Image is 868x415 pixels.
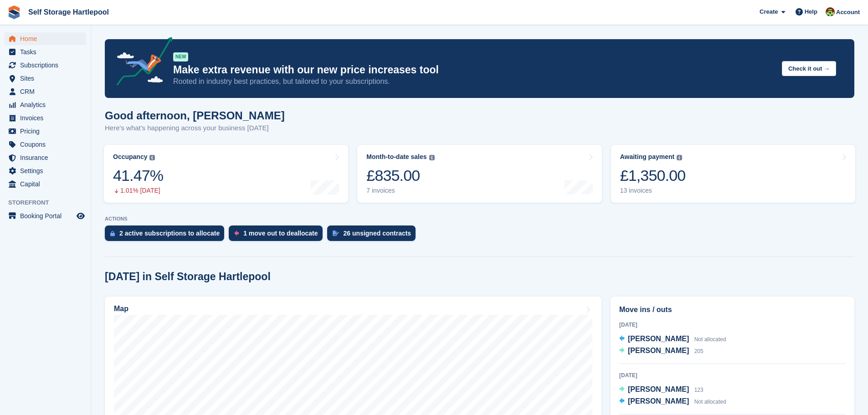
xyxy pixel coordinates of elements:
div: £835.00 [366,166,434,185]
div: 2 active subscriptions to allocate [119,230,220,237]
span: Not allocated [694,399,726,405]
div: NEW [173,52,188,61]
span: Subscriptions [20,59,75,72]
div: [DATE] [619,321,846,329]
a: menu [5,164,86,177]
a: menu [5,112,86,124]
span: Invoices [20,112,75,124]
span: Pricing [20,125,75,138]
p: Make extra revenue with our new price increases tool [173,63,775,77]
a: menu [5,210,86,222]
img: Woods Removals [826,7,835,16]
a: 2 active subscriptions to allocate [105,225,229,246]
span: Settings [20,164,75,177]
img: active_subscription_to_allocate_icon-d502201f5373d7db506a760aba3b589e785aa758c864c3986d89f69b8ff3... [110,231,115,236]
span: 205 [694,348,704,354]
div: Month-to-date sales [366,153,426,161]
p: Here's what's happening across your business [DATE] [105,123,285,133]
a: menu [5,32,86,45]
img: move_outs_to_deallocate_icon-f764333ba52eb49d3ac5e1228854f67142a1ed5810a6f6cc68b1a99e826820c5.svg [234,231,239,236]
div: £1,350.00 [620,166,686,185]
img: icon-info-grey-7440780725fd019a000dd9b08b2336e03edf1995a4989e88bcd33f0948082b44.svg [677,155,682,160]
a: Occupancy 41.47% 1.01% [DATE] [104,145,348,203]
a: menu [5,125,86,138]
div: Awaiting payment [620,153,675,161]
a: menu [5,85,86,98]
div: [DATE] [619,371,846,379]
p: ACTIONS [105,216,854,222]
span: [PERSON_NAME] [628,385,689,393]
a: [PERSON_NAME] 123 [619,384,704,396]
span: Storefront [8,198,91,207]
a: menu [5,138,86,151]
a: [PERSON_NAME] 205 [619,345,704,357]
div: 41.47% [113,166,163,185]
h2: Move ins / outs [619,304,846,315]
div: 7 invoices [366,187,434,195]
span: Insurance [20,151,75,164]
span: CRM [20,85,75,98]
a: Self Storage Hartlepool [25,5,113,20]
img: icon-info-grey-7440780725fd019a000dd9b08b2336e03edf1995a4989e88bcd33f0948082b44.svg [429,155,435,160]
img: icon-info-grey-7440780725fd019a000dd9b08b2336e03edf1995a4989e88bcd33f0948082b44.svg [149,155,155,160]
button: Check it out → [782,61,836,76]
a: menu [5,72,86,85]
img: stora-icon-8386f47178a22dfd0bd8f6a31ec36ba5ce8667c1dd55bd0f319d3a0aa187defe.svg [7,5,21,19]
span: Capital [20,178,75,190]
a: 1 move out to deallocate [229,225,327,246]
a: menu [5,98,86,111]
span: Create [760,7,778,16]
a: Month-to-date sales £835.00 7 invoices [357,145,601,203]
img: price-adjustments-announcement-icon-8257ccfd72463d97f412b2fc003d46551f7dbcb40ab6d574587a9cd5c0d94... [109,37,173,89]
span: Home [20,32,75,45]
span: Booking Portal [20,210,75,222]
a: menu [5,178,86,190]
p: Rooted in industry best practices, but tailored to your subscriptions. [173,77,775,87]
span: Account [836,8,860,17]
h2: [DATE] in Self Storage Hartlepool [105,271,271,283]
h2: Map [114,305,128,313]
div: 26 unsigned contracts [344,230,411,237]
a: menu [5,46,86,58]
a: 26 unsigned contracts [327,225,421,246]
span: Not allocated [694,336,726,343]
span: 123 [694,387,704,393]
span: Coupons [20,138,75,151]
a: Preview store [75,210,86,221]
h1: Good afternoon, [PERSON_NAME] [105,109,285,122]
a: [PERSON_NAME] Not allocated [619,333,726,345]
a: menu [5,59,86,72]
img: contract_signature_icon-13c848040528278c33f63329250d36e43548de30e8caae1d1a13099fd9432cc5.svg [333,231,339,236]
div: Occupancy [113,153,147,161]
span: Tasks [20,46,75,58]
span: [PERSON_NAME] [628,347,689,354]
span: Sites [20,72,75,85]
span: [PERSON_NAME] [628,335,689,343]
span: Analytics [20,98,75,111]
div: 1.01% [DATE] [113,187,163,195]
a: [PERSON_NAME] Not allocated [619,396,726,408]
span: [PERSON_NAME] [628,397,689,405]
a: menu [5,151,86,164]
a: Awaiting payment £1,350.00 13 invoices [611,145,855,203]
div: 1 move out to deallocate [243,230,318,237]
span: Help [805,7,817,16]
div: 13 invoices [620,187,686,195]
